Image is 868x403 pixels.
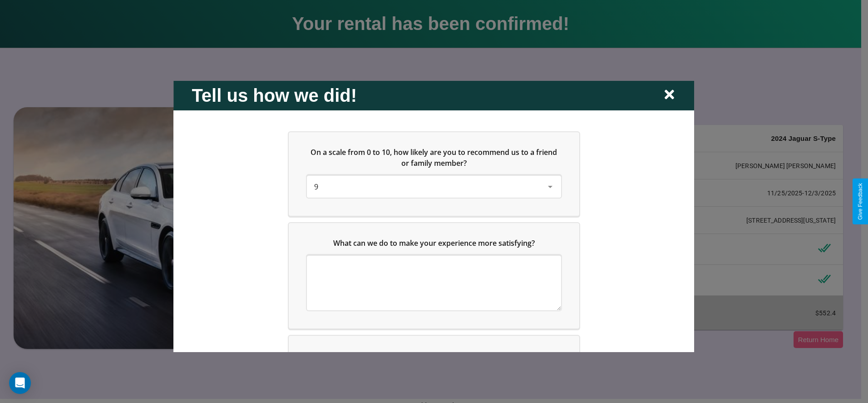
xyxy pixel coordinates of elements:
span: On a scale from 0 to 10, how likely are you to recommend us to a friend or family member? [311,147,559,168]
div: Open Intercom Messenger [9,372,31,394]
div: On a scale from 0 to 10, how likely are you to recommend us to a friend or family member? [307,175,561,197]
div: On a scale from 0 to 10, how likely are you to recommend us to a friend or family member? [289,132,579,215]
span: What can we do to make your experience more satisfying? [333,238,535,248]
div: Give Feedback [857,183,863,220]
h5: On a scale from 0 to 10, how likely are you to recommend us to a friend or family member? [307,146,561,168]
span: 9 [314,181,318,191]
h2: Tell us how we did! [192,85,357,105]
span: Which of the following features do you value the most in a vehicle? [316,350,546,360]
